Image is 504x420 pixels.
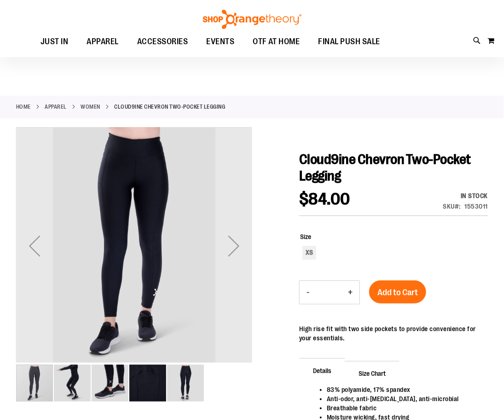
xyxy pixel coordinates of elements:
div: carousel [16,128,252,402]
li: 83% polyamide, 17% spandex [327,385,479,394]
a: WOMEN [81,103,101,111]
div: image 2 of 5 [54,364,92,402]
div: image 3 of 5 [92,364,129,402]
div: 1553011 [465,202,488,211]
img: Cloud9ine Chevron Two-Pocket Legging Black [129,365,166,402]
img: Cloud9ine Chevron Two-Pocket Legging Black [92,365,128,402]
a: ACCESSORIES [128,31,197,52]
div: image 1 of 5 [16,364,54,402]
img: Shop Orangetheory [202,10,303,29]
span: FINAL PUSH SALE [319,31,381,52]
strong: SKU [443,203,461,210]
button: Decrease product quantity [300,281,316,304]
span: Add to Cart [377,287,418,297]
span: JUST IN [41,31,69,52]
span: EVENTS [206,31,234,52]
span: $84.00 [299,190,350,209]
a: Home [16,103,31,111]
div: Availability [443,191,488,200]
div: In stock [443,191,488,200]
button: Increase product quantity [341,281,359,304]
span: Cloud9ine Chevron Two-Pocket Legging [299,152,471,184]
div: Cloud9ine Chevron Two-Pocket Legging Black [16,128,252,364]
li: Anti-odor, anti-[MEDICAL_DATA], anti-microbial [327,394,479,403]
span: APPAREL [87,31,119,52]
div: XS [302,246,316,260]
span: Size Chart [345,361,400,385]
div: image 4 of 5 [129,364,167,402]
div: Next [215,128,252,364]
span: Details [299,358,345,382]
a: JUST IN [31,31,78,52]
div: image 5 of 5 [167,364,204,402]
a: APPAREL [77,31,128,52]
img: Cloud9ine Chevron Two-Pocket Legging Black [54,365,91,402]
a: FINAL PUSH SALE [309,31,390,52]
button: Add to Cart [369,280,426,303]
img: Cloud9ine Chevron Two-Pocket Legging Black [16,127,252,363]
a: OTF AT HOME [243,31,309,52]
span: Size [300,233,311,240]
div: High rise fit with two side pockets to provide convenience for your essentials. [299,324,488,343]
strong: Cloud9ine Chevron Two-Pocket Legging [115,103,226,111]
span: ACCESSORIES [137,31,188,52]
img: Cloud9ine Chevron Two-Pocket Legging Black [167,365,204,402]
div: Previous [16,128,53,364]
a: APPAREL [45,103,67,111]
span: OTF AT HOME [253,31,300,52]
input: Product quantity [316,281,341,303]
a: EVENTS [197,31,243,52]
li: Breathable fabric [327,403,479,413]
